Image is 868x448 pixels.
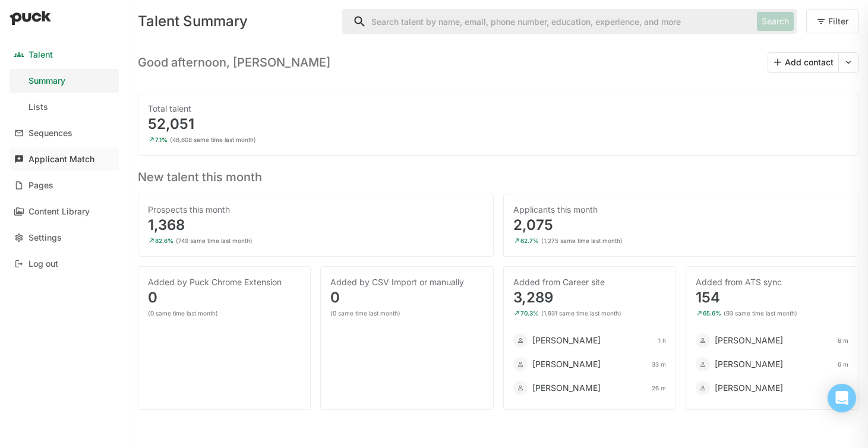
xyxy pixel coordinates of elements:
div: Talent [29,50,53,60]
div: 52,051 [148,117,848,131]
h3: New talent this month [138,165,858,184]
h3: Good afternoon, [PERSON_NAME] [138,55,330,70]
div: [PERSON_NAME] [532,382,601,394]
a: Settings [10,226,119,250]
a: Content Library [10,200,119,223]
div: [PERSON_NAME] [715,335,783,346]
div: 65.6% [703,310,721,317]
div: (749 same time last month) [176,237,252,244]
div: Summary [29,76,65,86]
div: (48,608 same time last month) [170,136,256,143]
div: Added from ATS sync [696,276,848,288]
div: 62.7% [520,237,539,244]
div: Pages [29,181,53,191]
div: [PERSON_NAME] [715,382,783,394]
div: 1,368 [148,218,484,232]
div: 0 [148,291,301,305]
div: 82.6% [155,237,173,244]
div: Prospects this month [148,204,484,216]
div: (93 same time last month) [724,310,797,317]
div: 154 [696,291,848,305]
div: [PERSON_NAME] [532,335,601,346]
div: 33 m [652,361,666,368]
div: 6 m [838,361,848,368]
button: Filter [806,10,858,33]
a: Talent [10,43,119,67]
div: Applicants this month [513,204,849,216]
div: [PERSON_NAME] [532,358,601,370]
input: Search [343,10,752,33]
div: (0 same time last month) [330,310,400,317]
div: 1 h [658,337,666,344]
div: 7.1% [155,136,168,143]
a: Applicant Match [10,147,119,171]
div: 0 [330,291,483,305]
div: Total talent [148,103,848,115]
div: (0 same time last month) [148,310,218,317]
div: 70.3% [520,310,539,317]
div: Added from Career site [513,276,666,288]
div: 2,075 [513,218,849,232]
a: Summary [10,69,119,93]
div: Sequences [29,128,72,138]
div: 26 m [652,384,666,392]
a: Pages [10,173,119,197]
div: Open Intercom Messenger [828,384,856,412]
div: Applicant Match [29,154,94,165]
div: Settings [29,233,62,243]
button: Add contact [768,53,838,72]
div: Lists [29,102,48,112]
div: (1,275 same time last month) [541,237,623,244]
div: Added by Puck Chrome Extension [148,276,301,288]
div: Talent Summary [138,14,333,29]
a: Lists [10,95,119,119]
div: Log out [29,259,58,269]
div: Content Library [29,207,90,217]
div: (1,931 same time last month) [541,310,621,317]
div: 8 m [838,337,848,344]
div: [PERSON_NAME] [715,358,783,370]
div: Added by CSV Import or manually [330,276,483,288]
div: 3,289 [513,291,666,305]
a: Sequences [10,121,119,145]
